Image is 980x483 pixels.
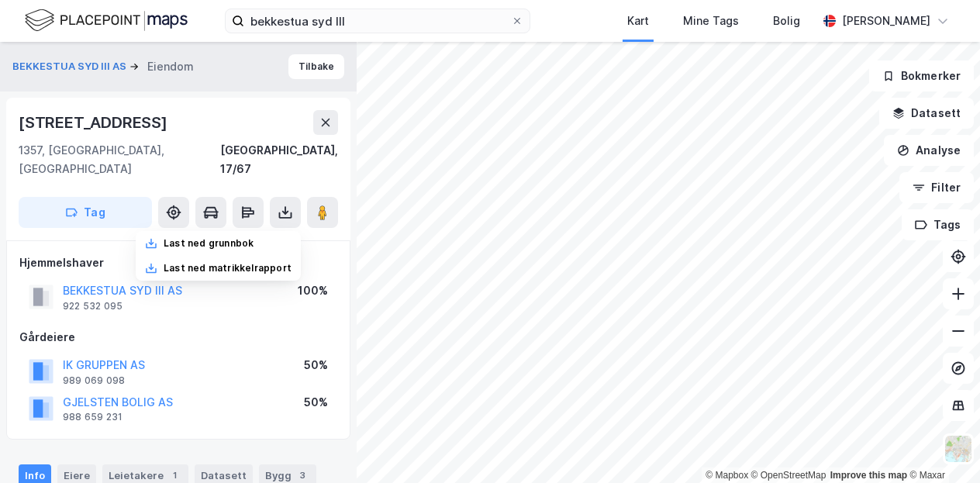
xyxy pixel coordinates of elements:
iframe: Chat Widget [902,409,980,483]
button: Tilbake [288,54,344,79]
div: Bolig [773,12,800,30]
div: 922 532 095 [63,300,122,312]
div: 100% [298,281,328,300]
div: Last ned matrikkelrapport [164,262,292,274]
div: Eiendom [147,57,194,76]
button: BEKKESTUA SYD III AS [12,59,129,74]
div: 1 [167,467,182,483]
div: 988 659 231 [63,411,122,423]
a: Improve this map [830,470,907,481]
button: Bokmerker [869,60,974,91]
button: Tags [902,209,974,240]
div: 50% [304,356,328,374]
button: Analyse [884,135,974,166]
a: Mapbox [706,470,748,481]
a: OpenStreetMap [751,470,826,481]
img: logo.f888ab2527a4732fd821a326f86c7f29.svg [25,7,188,34]
div: 50% [304,393,328,412]
button: Datasett [879,98,974,129]
div: [GEOGRAPHIC_DATA], 17/67 [220,141,338,178]
div: [STREET_ADDRESS] [19,110,171,135]
div: Kart [627,12,649,30]
div: 989 069 098 [63,374,125,387]
div: Mine Tags [683,12,739,30]
div: [PERSON_NAME] [842,12,930,30]
div: 3 [295,467,310,483]
input: Søk på adresse, matrikkel, gårdeiere, leietakere eller personer [244,9,511,33]
div: 1357, [GEOGRAPHIC_DATA], [GEOGRAPHIC_DATA] [19,141,220,178]
div: Hjemmelshaver [19,254,337,272]
div: Gårdeiere [19,328,337,347]
div: Last ned grunnbok [164,237,254,250]
button: Filter [899,172,974,203]
button: Tag [19,197,152,228]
